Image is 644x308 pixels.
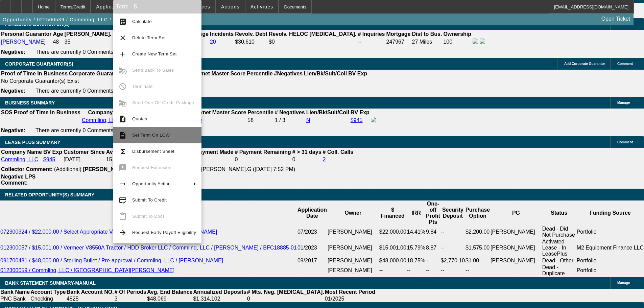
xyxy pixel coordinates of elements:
th: Funding Source [576,200,644,226]
mat-icon: calculate [119,18,127,26]
b: Paynet Master Score [193,110,246,115]
img: facebook-icon.png [473,39,478,44]
span: Set Term On LCW [132,133,170,138]
b: #Negatives [274,71,303,76]
span: Opportunity Action [132,181,171,186]
img: linkedin-icon.png [480,39,485,44]
b: # Negatives [275,110,305,115]
mat-icon: arrow_right_alt [119,180,127,188]
span: Application [96,4,124,9]
b: Ownership [443,31,471,37]
b: Customer Since [64,149,105,155]
td: 9.84 [426,226,440,238]
td: 0 [234,156,291,163]
b: # > 31 days [292,149,321,155]
span: Add Corporate Guarantor [564,62,605,66]
th: PG [490,200,542,226]
td: [DATE] [63,156,105,163]
span: Actions [221,4,240,9]
th: One-off Profit Pts [426,200,440,226]
span: LEASE PLUS SUMMARY [5,140,61,145]
b: BV Exp [43,149,62,155]
td: 35 [64,38,124,46]
mat-icon: clear [119,34,127,42]
b: # Inquiries [358,31,385,37]
td: 27 Miles [412,38,443,46]
td: 01/2025 [325,295,376,302]
td: 14.41% [407,226,426,238]
span: Quotes [132,116,147,121]
td: 100 [443,38,472,46]
span: Calculate [132,19,152,24]
b: Corporate Guarantor [69,71,122,76]
b: Incidents [210,31,234,37]
b: # Payment Made [191,149,233,155]
td: -- [465,264,490,277]
b: Dist to Bus. [412,31,442,37]
a: $945 [351,117,363,123]
th: SOS [1,109,13,116]
th: $ Financed [379,200,407,226]
td: Dead - Did Not Purchase [542,226,576,238]
td: 247967 [386,38,411,46]
mat-icon: arrow_forward [119,229,127,237]
a: 072300324 / $22,000.00 / Select Appropriate Vendor / Commlinq, LLC / [PERSON_NAME] [0,229,217,235]
b: Age [53,31,63,37]
b: [PERSON_NAME]. EST [65,31,123,37]
mat-icon: description [119,131,127,139]
td: $1,575.00 [465,238,490,257]
a: 091700481 / $48,000.00 / Sterling Bullet / Pre-approval / Commlinq, LLC / [PERSON_NAME] [0,258,223,263]
span: BUSINESS SUMMARY [5,100,55,105]
td: M2 Equipment Finance LLC [576,238,644,257]
th: Purchase Option [465,200,490,226]
b: [PERSON_NAME]: [83,166,130,172]
td: 15.79% [407,238,426,257]
a: Open Ticket [599,13,633,25]
span: Delete Term Set [132,35,166,40]
td: Portfolio [576,264,644,277]
td: [PERSON_NAME] [490,226,542,238]
td: -- [440,264,465,277]
b: Collector Comment: [1,166,53,172]
span: Activities [251,4,273,9]
a: 012300057 / $15,001.00 / Vermeer V8550A Tractor / HDD Broker LLC / Commlinq, LLC / [PERSON_NAME] ... [0,245,297,251]
b: Mortgage [386,31,411,37]
td: -- [379,264,407,277]
th: Application Date [297,200,327,226]
th: # Of Periods [114,289,147,295]
a: N [306,117,310,123]
td: $48,069 [147,295,193,302]
td: 07/2023 [297,226,327,238]
td: $1.00 [465,257,490,264]
td: 0 [292,156,322,163]
td: 09/2017 [297,257,327,264]
span: Manage [617,101,630,104]
td: $48,000.00 [379,257,407,264]
div: $1,314,102 [193,296,246,302]
b: Personal Guarantor [1,31,51,37]
td: 4825 [66,295,114,302]
td: $0 [268,38,357,46]
span: Comment [617,140,633,144]
td: $2,770.10 [440,257,465,264]
td: [PERSON_NAME] [327,257,379,264]
th: Security Deposit [440,200,465,226]
b: Vantage [188,31,209,37]
td: -- [407,264,426,277]
b: Lien/Bk/Suit/Coll [304,71,347,76]
span: CORPORATE GUARANTOR(S) [5,61,73,67]
b: Company [88,110,113,115]
a: 2 [323,157,326,162]
td: Activated Lease - In LeasePlus [542,238,576,257]
a: 20 [210,39,216,45]
th: Avg. End Balance [147,289,193,295]
th: # Mts. Neg. [MEDICAL_DATA]. [247,289,325,295]
span: Request Early Payoff Eligibility [132,230,196,235]
a: 012300059 / Commlinq, LLC / [GEOGRAPHIC_DATA][PERSON_NAME] [0,267,174,273]
div: 58 [247,117,273,123]
mat-icon: request_quote [119,115,127,123]
th: Account Type [30,289,66,295]
mat-icon: credit_score [119,196,127,204]
b: Percentile [247,71,272,76]
td: $30,610 [235,38,268,46]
